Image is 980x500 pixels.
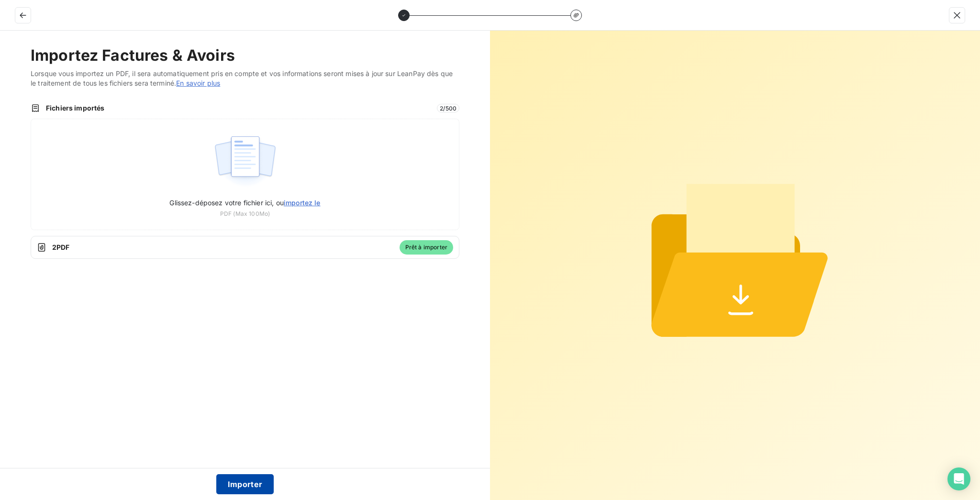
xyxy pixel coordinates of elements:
[46,103,431,113] span: Fichiers importés
[947,467,970,490] div: Open Intercom Messenger
[220,210,270,218] span: PDF (Max 100Mo)
[437,104,459,112] span: 2 / 500
[31,69,459,88] span: Lorsque vous importez un PDF, il sera automatiquement pris en compte et vos informations seront m...
[284,199,321,207] span: importez le
[400,240,453,255] span: Prêt à importer
[52,243,394,252] span: 2 PDF
[31,46,459,65] h2: Importez Factures & Avoirs
[169,199,320,207] span: Glissez-déposez votre fichier ici, ou
[176,79,220,87] a: En savoir plus
[216,474,274,494] button: Importer
[213,131,277,192] img: illustration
